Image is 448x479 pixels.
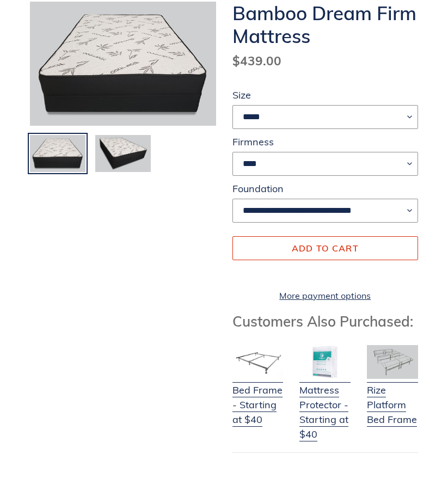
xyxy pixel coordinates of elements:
span: $439.00 [232,53,281,69]
span: Add to cart [292,243,359,254]
img: Mattress Protector [299,345,351,379]
a: Mattress Protector - Starting at $40 [299,369,351,441]
label: Foundation [232,181,419,196]
a: Rize Platform Bed Frame [367,369,418,427]
h3: Customers Also Purchased: [232,313,419,330]
label: Size [232,88,419,102]
button: Add to cart [232,236,419,260]
img: Bed Frame [232,345,284,379]
a: Bed Frame - Starting at $40 [232,369,284,427]
img: Adjustable Base [367,345,418,379]
img: Load image into Gallery viewer, Bamboo Dream Firm Mattress [94,134,152,173]
label: Firmness [232,134,419,149]
h1: Bamboo Dream Firm Mattress [232,2,419,47]
a: More payment options [232,289,419,302]
img: Load image into Gallery viewer, Bamboo Dream Firm Mattress [29,134,87,173]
